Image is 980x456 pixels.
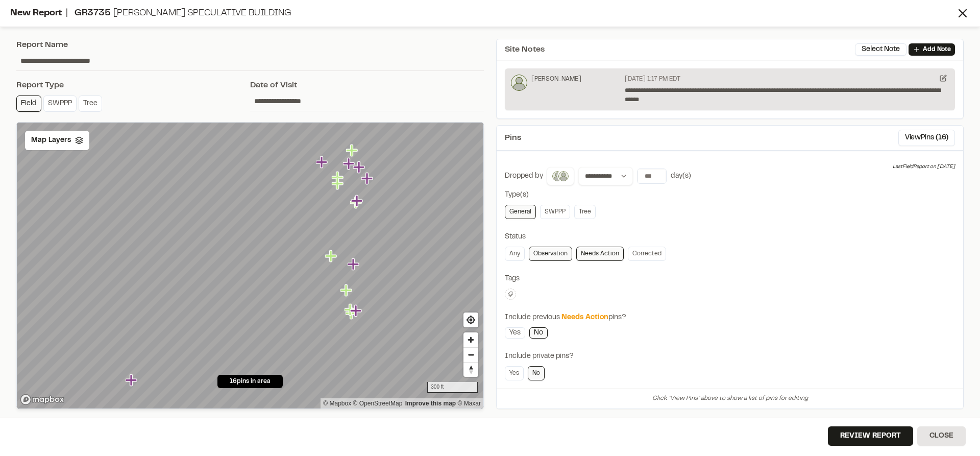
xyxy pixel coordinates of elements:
[16,79,250,91] div: Report Type
[505,273,955,284] div: Tags
[350,304,363,318] div: Map marker
[505,43,545,56] span: Site Notes
[353,400,403,407] a: OpenStreetMap
[936,132,948,143] span: ( 16 )
[551,170,563,182] img: Raphael Betit
[405,400,456,407] a: Map feedback
[505,351,955,362] div: Include private pins?
[898,130,955,146] button: ViewPins (16)
[574,205,596,219] a: Tree
[529,327,548,339] a: No
[505,205,536,219] a: General
[628,247,666,261] a: Corrected
[463,332,478,347] button: Zoom in
[346,144,359,157] div: Map marker
[557,170,570,182] img: Jake Shelley
[113,9,291,17] span: [PERSON_NAME] Speculative Building
[457,400,481,407] a: Maxar
[855,43,906,56] button: Select Note
[528,366,545,380] a: No
[671,171,691,182] div: day(s)
[126,374,139,387] div: Map marker
[17,123,483,409] canvas: Map
[505,327,525,339] a: Yes
[351,195,364,208] div: Map marker
[505,171,543,182] div: Dropped by
[828,426,913,446] button: Review Report
[529,247,572,261] a: Observation
[505,312,955,323] div: Include previous pins?
[893,163,955,171] div: Last Field Report on [DATE]
[75,9,111,17] span: GR3735
[505,247,525,261] a: Any
[323,400,351,407] a: Mapbox
[427,382,478,393] div: 300 ft
[340,284,354,297] div: Map marker
[505,189,955,201] div: Type(s)
[463,347,478,362] button: Zoom out
[561,315,608,321] span: Needs Action
[325,250,338,263] div: Map marker
[350,196,363,209] div: Map marker
[531,75,581,84] p: [PERSON_NAME]
[16,39,484,51] div: Report Name
[540,205,570,219] a: SWPPP
[343,157,356,171] div: Map marker
[511,75,527,91] img: Raphael Betit
[576,247,624,261] a: Needs Action
[547,167,574,185] button: Raphael Betit, Jake Shelley
[923,45,951,54] p: Add Note
[505,289,516,300] button: Edit Tags
[497,388,963,409] div: Click "View Pins" above to show a list of pins for editing
[316,156,329,169] div: Map marker
[361,172,375,185] div: Map marker
[625,75,680,84] p: [DATE] 1:17 PM EDT
[505,231,955,243] div: Status
[917,426,966,446] button: Close
[230,377,271,386] span: 16 pins in area
[332,171,345,184] div: Map marker
[463,363,478,377] span: Reset bearing to north
[463,362,478,377] button: Reset bearing to north
[463,313,478,327] button: Find my location
[353,161,366,174] div: Map marker
[10,7,955,20] div: New Report
[348,258,361,271] div: Map marker
[332,177,345,190] div: Map marker
[250,79,484,91] div: Date of Visit
[505,366,524,380] a: Yes
[345,303,358,317] div: Map marker
[505,132,521,144] span: Pins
